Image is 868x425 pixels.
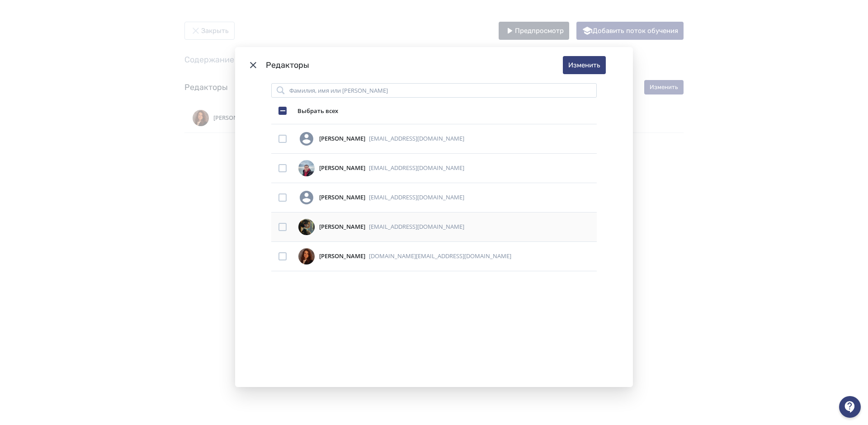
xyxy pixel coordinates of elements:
[319,193,365,202] div: [PERSON_NAME]
[563,56,606,74] button: Изменить
[319,222,365,231] div: [PERSON_NAME]
[319,252,365,261] div: [PERSON_NAME]
[297,107,590,115] div: Выбрать всех
[319,134,365,143] div: [PERSON_NAME]
[235,47,633,387] div: Modal
[369,134,464,143] a: [EMAIL_ADDRESS][DOMAIN_NAME]
[297,218,316,236] img: Avatar
[297,159,316,177] img: Avatar
[369,193,464,202] a: [EMAIL_ADDRESS][DOMAIN_NAME]
[297,247,316,265] img: Avatar
[369,222,464,231] a: [EMAIL_ADDRESS][DOMAIN_NAME]
[369,164,464,173] a: [EMAIL_ADDRESS][DOMAIN_NAME]
[319,164,365,173] div: [PERSON_NAME]
[266,59,563,71] div: Редакторы
[369,252,511,261] a: [DOMAIN_NAME][EMAIL_ADDRESS][DOMAIN_NAME]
